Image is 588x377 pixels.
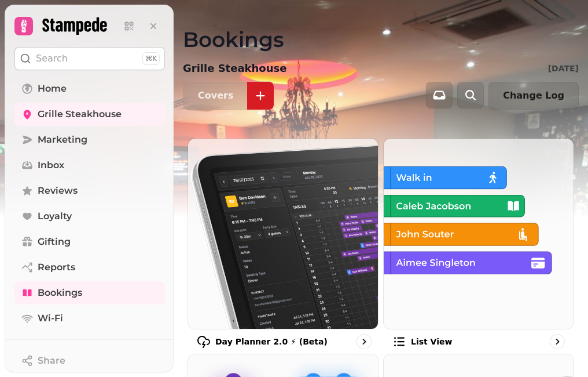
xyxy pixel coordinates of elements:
[188,138,378,349] a: Day Planner 2.0 ⚡ (Beta)Day Planner 2.0 ⚡ (Beta)
[142,52,160,65] div: ⌘K
[14,256,165,279] a: Reports
[14,307,165,330] a: Wi-Fi
[14,154,165,177] a: Inbox
[14,230,165,253] a: Gifting
[38,260,75,274] span: Reports
[179,129,388,339] img: Day Planner 2.0 ⚡ (Beta)
[14,47,165,70] button: Search⌘K
[552,336,563,347] svg: go to
[14,77,165,100] a: Home
[38,184,78,198] span: Reviews
[183,60,286,77] p: Grille Steakhouse
[14,128,165,151] a: Marketing
[215,336,328,347] p: Day Planner 2.0 ⚡ (Beta)
[411,336,452,347] p: List view
[14,281,165,304] a: Bookings
[488,82,579,110] button: Change Log
[384,139,574,329] img: List view
[358,336,370,347] svg: go to
[383,138,574,349] a: List viewList view
[548,63,579,74] p: [DATE]
[14,179,165,202] a: Reviews
[183,82,247,110] button: Covers
[198,91,233,100] p: Covers
[36,52,68,66] p: Search
[38,82,67,96] span: Home
[503,91,564,100] span: Change Log
[38,286,82,300] span: Bookings
[38,354,65,368] span: Share
[38,133,87,147] span: Marketing
[14,349,165,372] button: Share
[38,235,71,249] span: Gifting
[38,107,122,121] span: Grille Steakhouse
[38,311,63,325] span: Wi-Fi
[14,205,165,228] a: Loyalty
[14,103,165,126] a: Grille Steakhouse
[38,158,64,172] span: Inbox
[38,209,72,223] span: Loyalty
